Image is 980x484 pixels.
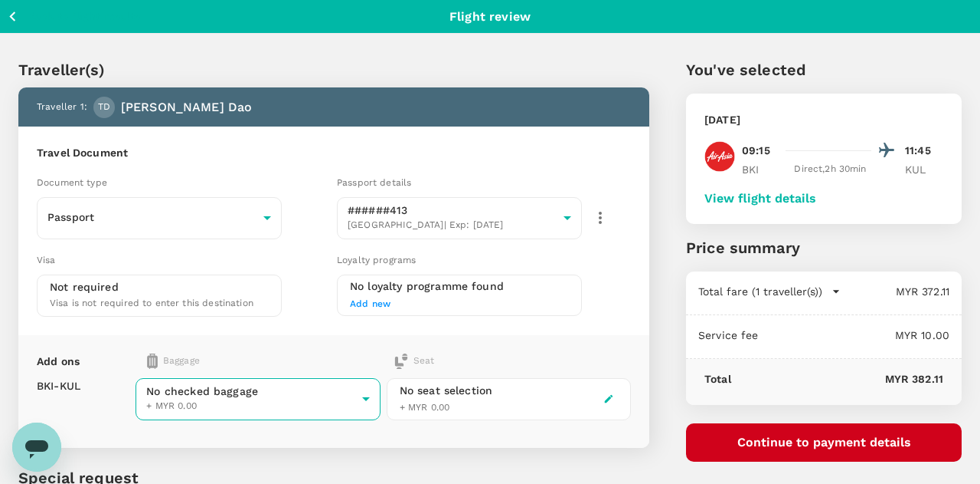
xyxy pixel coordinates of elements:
p: 11:45 [905,143,943,159]
span: Visa [37,255,56,265]
span: + MYR 0.00 [400,402,450,413]
p: Total [704,371,731,387]
p: Back to flight results [28,8,140,24]
div: No seat selection [400,383,493,399]
p: [PERSON_NAME] Dao [121,98,253,117]
img: AK [704,141,735,172]
img: baggage-icon [147,354,158,369]
p: Total fare (1 traveller(s)) [698,284,822,299]
p: KUL [905,162,943,177]
span: [GEOGRAPHIC_DATA] | Exp: [DATE] [348,218,557,233]
div: ######413[GEOGRAPHIC_DATA]| Exp: [DATE] [337,193,582,244]
p: Price summary [686,236,962,259]
span: Visa is not required to enter this destination [50,298,253,308]
button: View flight details [704,192,816,206]
h6: Travel Document [37,145,631,162]
p: Service fee [698,328,759,343]
p: You've selected [686,58,962,81]
p: Traveller(s) [18,58,649,81]
div: Seat [394,354,435,369]
span: + MYR 0.00 [146,399,355,414]
div: Passport [37,199,282,237]
button: Continue to payment details [686,423,962,462]
button: Back to flight results [6,7,140,26]
p: Flight review [449,8,531,26]
div: Direct , 2h 30min [789,162,871,177]
span: Add new [350,298,390,309]
p: Not required [50,279,119,295]
div: No checked baggage+ MYR 0.00 [136,377,380,420]
span: Passport details [337,177,411,188]
button: Total fare (1 traveller(s)) [698,284,841,299]
h6: No loyalty programme found [350,278,569,295]
p: [DATE] [704,112,740,127]
p: Passport [47,209,257,225]
span: Document type [37,177,107,188]
p: MYR 382.11 [731,371,943,387]
iframe: Button to launch messaging window [12,423,61,472]
span: No checked baggage [146,384,355,399]
p: ######413 [348,202,557,218]
p: BKI [742,162,780,177]
p: BKI - KUL [37,378,80,393]
span: TD [98,100,110,115]
p: MYR 10.00 [759,328,949,343]
p: Traveller 1 : [37,100,87,115]
span: Loyalty programs [337,255,416,265]
p: MYR 372.11 [841,284,949,299]
div: Baggage [147,354,325,369]
p: Add ons [37,354,80,369]
img: baggage-icon [394,354,409,369]
p: 09:15 [742,143,770,159]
